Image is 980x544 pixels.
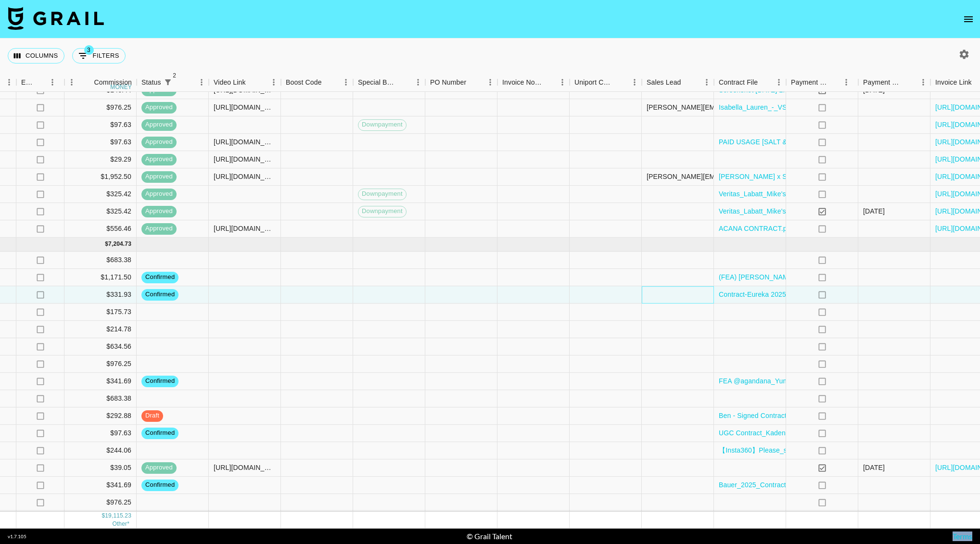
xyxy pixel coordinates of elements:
[102,511,105,519] div: $
[8,48,64,63] button: Select columns
[719,172,940,182] a: [PERSON_NAME] x SAXX Talent Agreement_Influencers_2025 (1).docx
[64,321,137,338] div: $214.78
[72,48,126,63] button: Show filters
[64,99,137,116] div: $976.25
[64,203,137,220] div: $325.42
[214,224,276,234] div: https://www.instagram.com/reel/DN1b6Ll3AoL/?igsh=bWc2ZW92eGxraDhp
[141,138,177,147] span: approved
[161,76,175,89] button: Show filters
[35,76,48,89] button: Sort
[141,103,177,112] span: approved
[267,75,281,89] button: Menu
[64,338,137,355] div: $634.56
[700,75,714,89] button: Menu
[64,286,137,304] div: $331.93
[141,411,163,420] span: draft
[64,134,137,151] div: $97.63
[209,73,281,92] div: Video Link
[719,224,793,234] a: ACANA CONTRACT.pdf
[175,76,188,89] button: Sort
[64,252,137,269] div: $683.38
[858,73,930,92] div: Payment Sent Date
[141,172,177,181] span: approved
[863,86,885,95] div: 9/29/2025
[64,116,137,134] div: $97.63
[358,73,397,92] div: Special Booking Type
[161,76,175,89] div: 2 active filters
[141,290,178,299] span: confirmed
[719,377,827,386] a: FEA @agandana_Yum!Brands_.pdf
[141,73,161,92] div: Status
[339,75,353,89] button: Menu
[64,220,137,238] div: $556.46
[935,73,972,92] div: Invoice Link
[719,411,798,421] a: Ben - Signed Contract.pdf
[141,207,177,216] span: approved
[64,269,137,286] div: $1,171.50
[953,531,972,541] a: Terms
[719,207,972,216] a: Veritas_Labatt_Mike's Hard Agreement_Nolan [PERSON_NAME] (1).docx copy.pdf
[719,103,872,113] a: Isabella_Lauren_-_VS_-_SOW4_-_SISV_edits.pdf
[719,138,890,147] a: PAID USAGE [SALT & STONE x [PERSON_NAME]].pdf
[642,73,714,92] div: Sales Lead
[555,75,570,89] button: Menu
[214,138,276,147] div: https://www.tiktok.com/@isabella.lauren/video/7394584122317868319
[758,76,771,89] button: Sort
[110,84,132,90] div: money
[647,73,681,92] div: Sales Lead
[246,76,259,89] button: Sort
[570,73,642,92] div: Uniport Contact Email
[137,73,209,92] div: Status
[719,273,942,282] a: (FEA) [PERSON_NAME] SharkNinja_Influencer Agreement_([DATE]).pdf
[64,151,137,168] div: $29.29
[112,520,129,527] span: € 156.20, CA$ 3,590.65
[467,531,512,541] div: © Grail Talent
[141,463,177,472] span: approved
[483,75,497,89] button: Menu
[84,45,94,55] span: 3
[614,76,627,89] button: Sort
[94,73,132,92] div: Commission
[714,73,786,92] div: Contract File
[64,442,137,459] div: $244.06
[80,76,94,89] button: Sort
[141,429,178,438] span: confirmed
[214,172,276,182] div: https://www.instagram.com/reel/DOMEVAbjlUR/?igsh=MXJ1dWNreDY0Y3I2Nw==
[8,533,26,540] div: v 1.7.105
[64,168,137,186] div: $1,952.50
[141,377,178,386] span: confirmed
[719,429,928,438] a: UGC Contract_Kaden Bowler • Oats Overnight ([DATE]).docx (1).pdf
[322,76,335,89] button: Sort
[719,73,758,92] div: Contract File
[105,511,131,519] div: 19,115.23
[466,76,480,89] button: Sort
[64,186,137,203] div: $325.42
[286,73,322,92] div: Boost Code
[194,75,209,89] button: Menu
[64,355,137,373] div: $976.25
[425,73,497,92] div: PO Number
[45,75,60,89] button: Menu
[719,86,828,95] a: Screenshot [DATE] 2.51.35 PM.jpeg
[64,425,137,442] div: $97.63
[497,73,570,92] div: Invoice Notes
[141,86,177,95] span: approved
[64,477,137,494] div: $341.69
[574,73,614,92] div: Uniport Contact Email
[903,76,916,89] button: Sort
[719,446,904,455] a: 【Insta360】Please_sign：USD-2500NK202509260341-.pdf
[959,10,978,29] button: open drawer
[64,304,137,321] div: $175.73
[64,75,79,89] button: Menu
[430,73,466,92] div: PO Number
[141,273,178,282] span: confirmed
[141,190,177,199] span: approved
[353,73,425,92] div: Special Booking Type
[786,73,858,92] div: Payment Sent
[141,120,177,129] span: approved
[542,76,555,89] button: Sort
[214,155,276,164] div: https://www.tiktok.com/@kadenbowler/video/7548235705902714125?_t=ZT-8zb29FFWX9C&_r=1
[719,290,876,300] a: Contract-Eureka 2025-agandana.docx - signed .pdf
[214,86,276,95] div: https://www.tiktok.com/@agandana/video/7553019997962898743?_t=ZT-8zwudduauGE&_r=1
[839,75,853,89] button: Menu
